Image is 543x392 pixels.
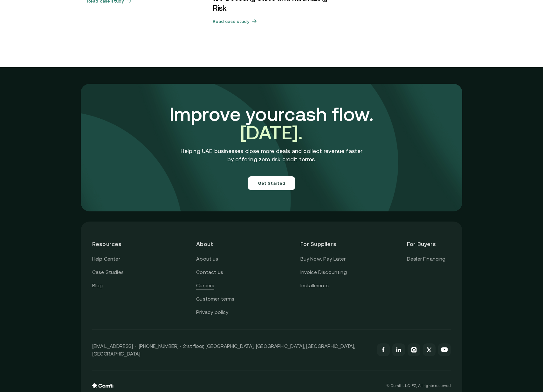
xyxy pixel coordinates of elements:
[407,233,451,255] header: For Buyers
[300,233,347,255] header: For Suppliers
[387,383,451,388] p: © Comfi L.L.C-FZ, All rights reserved
[92,233,136,255] header: Resources
[92,282,103,290] a: Blog
[181,147,363,163] p: Helping UAE businesses close more deals and collect revenue faster by offering zero risk credit t...
[92,383,113,388] img: comfi logo
[196,255,218,263] a: About us
[196,268,223,276] a: Contact us
[213,16,331,27] button: Read case study
[81,84,462,211] img: comfi
[300,282,329,290] a: Installments
[196,282,214,290] a: Careers
[196,295,234,303] a: Customer terms
[213,18,249,24] h5: Read case study
[196,233,240,255] header: About
[300,255,346,263] a: Buy Now, Pay Later
[136,105,407,142] h3: Improve your cash flow.
[248,176,296,190] button: Get Started
[92,342,371,357] p: [EMAIL_ADDRESS] · [PHONE_NUMBER] · 21st floor, [GEOGRAPHIC_DATA], [GEOGRAPHIC_DATA], [GEOGRAPHIC_...
[196,308,228,316] a: Privacy policy
[407,255,446,263] a: Dealer Financing
[300,268,347,276] a: Invoice Discounting
[240,122,303,143] span: [DATE].
[92,255,120,263] a: Help Center
[92,268,124,276] a: Case Studies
